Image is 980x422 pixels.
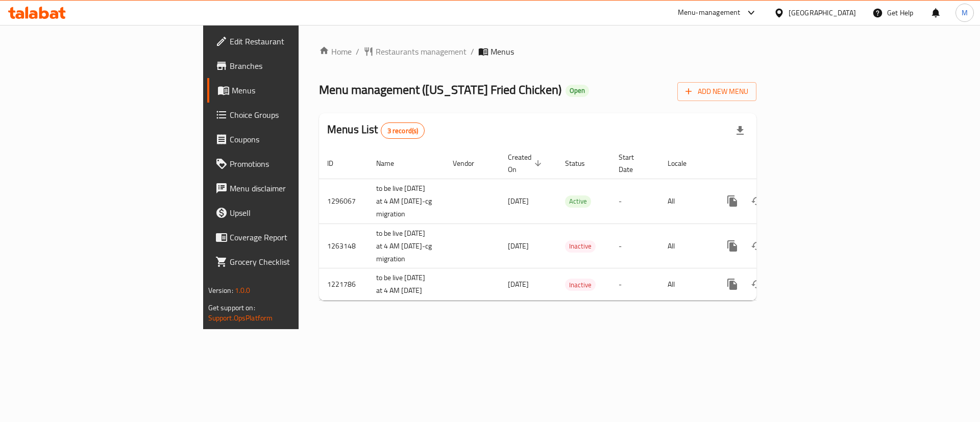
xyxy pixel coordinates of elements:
[368,268,445,301] td: to be live [DATE] at 4 AM [DATE]
[376,157,407,169] span: Name
[368,179,445,224] td: to be live [DATE] at 4 AM [DATE]-cg migration
[619,151,647,176] span: Start Date
[745,234,769,258] button: Change Status
[381,122,425,139] div: Total records count
[207,127,367,152] a: Coupons
[789,7,856,18] div: [GEOGRAPHIC_DATA]
[565,240,596,252] span: Inactive
[565,279,596,291] span: Inactive
[565,195,591,207] span: Active
[565,279,596,291] div: Inactive
[368,224,445,268] td: to be live [DATE] at 4 AM [DATE]-cg migration
[685,85,748,98] span: Add New Menu
[659,268,712,301] td: All
[376,45,467,58] span: Restaurants management
[677,82,756,101] button: Add New Menu
[962,7,968,18] span: M
[745,189,769,213] button: Change Status
[712,148,826,179] th: Actions
[610,224,659,268] td: -
[508,278,529,291] span: [DATE]
[659,224,712,268] td: All
[230,109,359,121] span: Choice Groups
[230,182,359,194] span: Menu disclaimer
[565,157,598,169] span: Status
[327,157,347,169] span: ID
[230,231,359,243] span: Coverage Report
[720,272,745,296] button: more
[363,45,467,58] a: Restaurants management
[319,78,561,101] span: Menu management ( [US_STATE] Fried Chicken )
[565,195,591,208] div: Active
[508,194,529,208] span: [DATE]
[381,126,425,136] span: 3 record(s)
[207,54,367,78] a: Branches
[230,207,359,219] span: Upsell
[230,60,359,72] span: Branches
[208,311,273,325] a: Support.OpsPlatform
[207,152,367,176] a: Promotions
[659,179,712,224] td: All
[728,118,752,143] div: Export file
[319,148,826,301] table: enhanced table
[327,122,425,139] h2: Menus List
[232,84,359,96] span: Menus
[207,29,367,54] a: Edit Restaurant
[235,284,251,297] span: 1.0.0
[720,189,745,213] button: more
[230,158,359,170] span: Promotions
[453,157,487,169] span: Vendor
[566,85,589,97] div: Open
[678,7,741,19] div: Menu-management
[207,250,367,274] a: Grocery Checklist
[610,268,659,301] td: -
[207,201,367,225] a: Upsell
[230,35,359,47] span: Edit Restaurant
[230,256,359,268] span: Grocery Checklist
[745,272,769,296] button: Change Status
[508,239,529,253] span: [DATE]
[319,45,756,58] nav: breadcrumb
[208,284,233,297] span: Version:
[566,86,589,95] span: Open
[720,234,745,258] button: more
[491,45,514,58] span: Menus
[565,240,596,253] div: Inactive
[471,45,474,58] li: /
[230,133,359,145] span: Coupons
[610,179,659,224] td: -
[207,225,367,250] a: Coverage Report
[207,103,367,127] a: Choice Groups
[508,151,545,176] span: Created On
[207,78,367,103] a: Menus
[207,176,367,201] a: Menu disclaimer
[208,301,255,314] span: Get support on:
[668,157,700,169] span: Locale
